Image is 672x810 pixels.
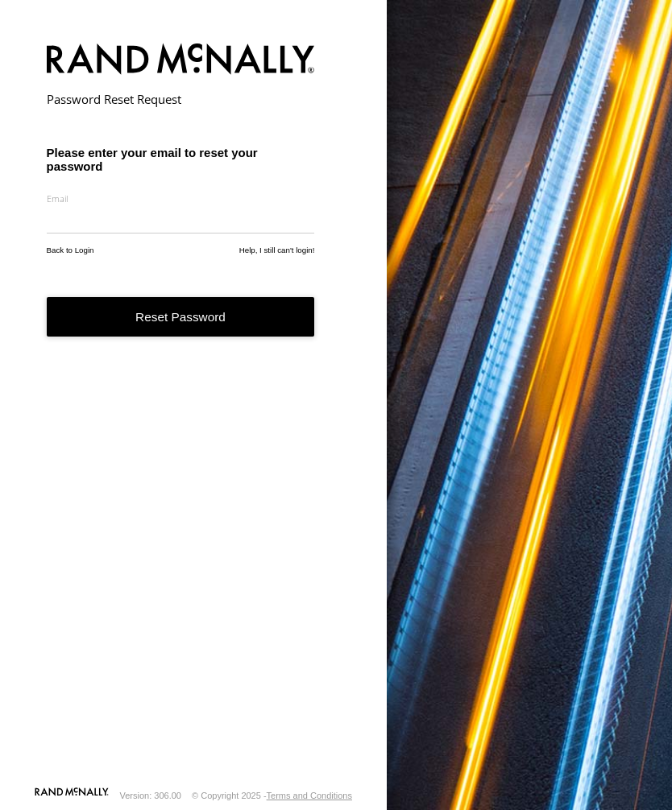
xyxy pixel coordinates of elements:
[47,192,315,205] label: Email
[120,791,181,800] div: Version: 306.00
[47,146,315,173] h3: Please enter your email to reset your password
[239,246,315,254] a: Help, I still can't login!
[47,246,94,254] a: Back to Login
[47,91,315,107] h2: Password Reset Request
[47,297,315,337] button: Reset Password
[35,787,109,804] a: Visit our Website
[47,40,315,81] img: Rand McNally
[267,791,352,800] a: Terms and Conditions
[192,791,352,800] div: © Copyright 2025 -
